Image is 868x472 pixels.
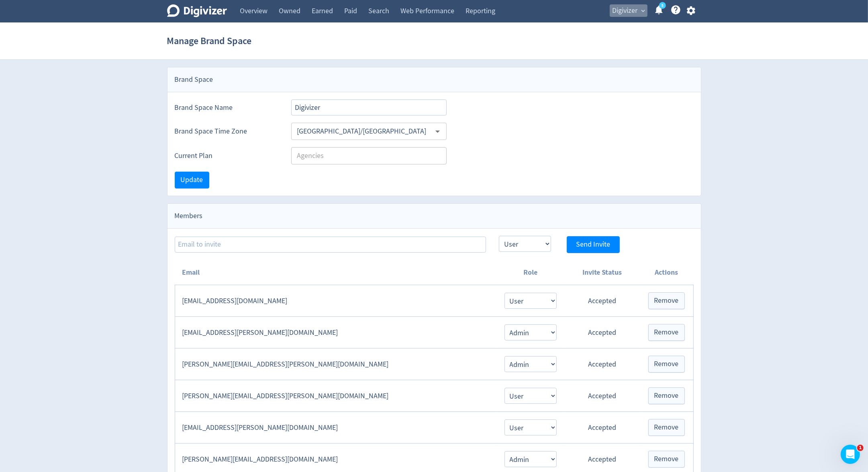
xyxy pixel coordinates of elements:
label: Current Plan [175,151,278,161]
span: Remove [654,392,679,399]
th: Actions [640,260,693,285]
td: Accepted [565,380,640,412]
button: Open [431,125,444,138]
label: Brand Space Time Zone [175,126,278,136]
button: Digivizer [610,4,647,17]
span: Remove [654,456,679,463]
td: Accepted [565,285,640,317]
td: [PERSON_NAME][EMAIL_ADDRESS][PERSON_NAME][DOMAIN_NAME] [175,380,496,412]
td: [PERSON_NAME][EMAIL_ADDRESS][PERSON_NAME][DOMAIN_NAME] [175,348,496,380]
text: 5 [661,3,663,8]
td: [EMAIL_ADDRESS][PERSON_NAME][DOMAIN_NAME] [175,412,496,444]
span: Remove [654,297,679,304]
th: Role [496,260,564,285]
input: Brand Space [291,99,447,115]
input: Select Timezone [294,125,431,138]
div: Brand Space [167,67,701,92]
button: Remove [648,324,685,341]
button: Remove [648,451,685,468]
span: Update [181,176,203,184]
td: [EMAIL_ADDRESS][PERSON_NAME][DOMAIN_NAME] [175,317,496,348]
span: 1 [857,445,864,451]
td: Accepted [565,412,640,444]
span: Send Invite [576,241,610,248]
div: Members [167,204,701,229]
th: Email [175,260,496,285]
h1: Manage Brand Space [167,28,252,54]
button: Remove [648,387,685,404]
td: Accepted [565,348,640,380]
span: Digivizer [613,4,638,17]
td: [EMAIL_ADDRESS][DOMAIN_NAME] [175,285,496,317]
a: 5 [659,2,666,9]
iframe: Intercom live chat [841,445,860,464]
button: Send Invite [567,236,620,253]
span: Remove [654,361,679,368]
th: Invite Status [565,260,640,285]
button: Remove [648,356,685,373]
input: Email to invite [175,237,486,253]
label: Brand Space Name [175,103,278,113]
span: Remove [654,424,679,431]
button: Update [175,172,209,188]
button: Remove [648,292,685,309]
button: Remove [648,419,685,436]
span: expand_more [640,7,647,14]
td: Accepted [565,317,640,348]
span: Remove [654,329,679,336]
